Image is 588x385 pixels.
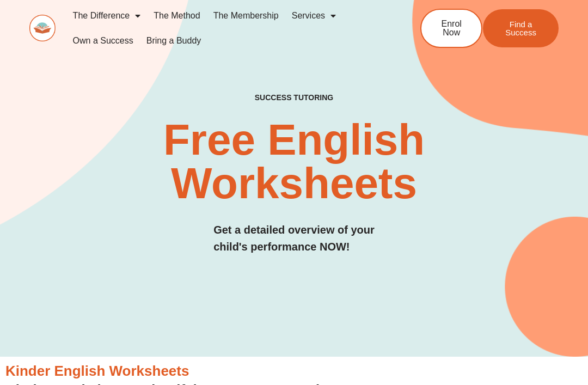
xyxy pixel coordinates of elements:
h3: Kinder English Worksheets [5,362,583,381]
a: Bring a Buddy [140,28,208,53]
a: The Method [147,3,206,28]
a: Enrol Now [420,9,482,48]
h4: SUCCESS TUTORING​ [216,93,372,102]
a: Own a Success [66,28,140,53]
a: Services [285,3,342,28]
a: The Difference [66,3,148,28]
span: Enrol Now [438,20,465,37]
a: The Membership [207,3,285,28]
nav: Menu [66,3,390,53]
a: Find a Success [483,9,559,47]
span: Find a Success [499,20,542,36]
h2: Free English Worksheets​ [119,118,469,205]
h3: Get a detailed overview of your child's performance NOW! [213,222,375,255]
